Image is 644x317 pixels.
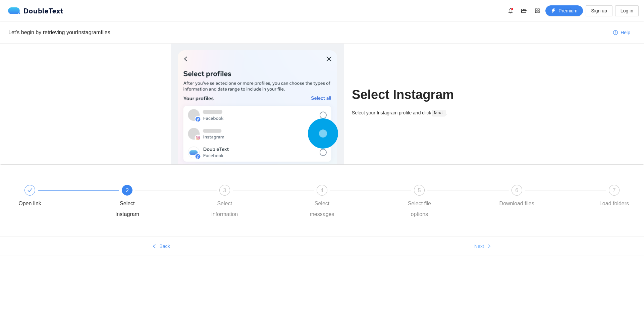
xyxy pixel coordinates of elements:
[205,185,303,220] div: 3Select information
[303,185,400,220] div: 4Select messages
[599,198,629,209] div: Load folders
[10,185,108,209] div: Open link
[126,188,129,193] span: 2
[487,244,491,249] span: right
[532,5,543,16] button: appstore
[8,28,608,37] div: Let's begin by retrieving your Instagram files
[159,243,170,250] span: Back
[505,5,516,16] button: bell
[432,110,445,116] code: Next
[18,198,41,209] div: Open link
[108,198,147,220] div: Select Instagram
[400,198,439,220] div: Select file options
[27,188,33,193] span: check
[621,7,633,14] span: Log in
[321,188,324,193] span: 4
[8,7,63,14] div: DoubleText
[497,185,595,209] div: 6Download files
[551,8,556,14] span: thunderbolt
[205,198,244,220] div: Select information
[613,30,618,36] span: question-circle
[545,5,583,16] button: thunderboltPremium
[505,8,516,13] span: bell
[591,7,607,14] span: Sign up
[418,188,421,193] span: 5
[515,188,518,193] span: 6
[8,7,63,14] a: logoDoubleText
[303,198,341,220] div: Select messages
[0,241,322,252] button: leftBack
[615,5,639,16] button: Log in
[474,243,484,250] span: Next
[595,185,634,209] div: 7Load folders
[586,5,612,16] button: Sign up
[608,27,636,38] button: question-circleHelp
[621,29,630,36] span: Help
[558,7,577,14] span: Premium
[108,185,205,220] div: 2Select Instagram
[499,198,534,209] div: Download files
[352,87,473,103] h1: Select Instagram
[400,185,497,220] div: 5Select file options
[223,188,226,193] span: 3
[532,8,542,13] span: appstore
[322,241,644,252] button: Nextright
[519,8,529,13] span: folder-open
[352,109,473,117] div: Select your Instagram profile and click .
[8,7,23,14] img: logo
[613,188,616,193] span: 7
[152,244,157,249] span: left
[519,5,529,16] button: folder-open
